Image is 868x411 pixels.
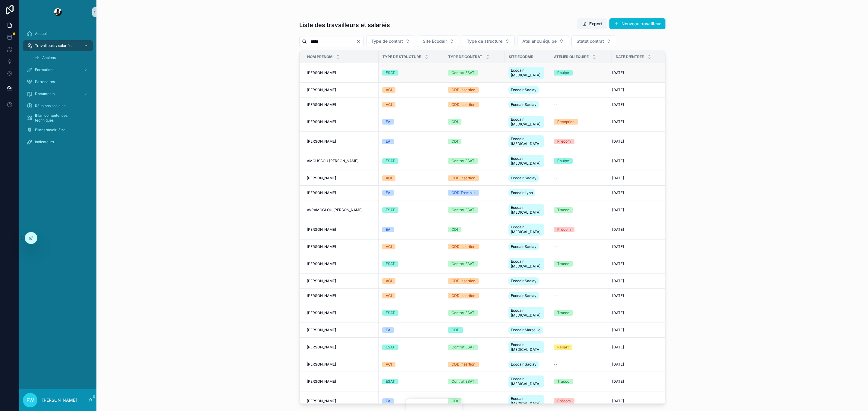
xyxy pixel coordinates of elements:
[448,261,501,267] a: Contrat ESAT
[386,278,392,284] div: ACI
[462,36,515,47] button: Select Button
[23,64,93,75] a: Formations
[511,259,542,269] span: Ecodair [MEDICAL_DATA]
[508,257,546,271] a: Ecodair [MEDICAL_DATA]
[508,325,546,335] a: Ecodair Marseille
[511,117,542,127] span: Ecodair [MEDICAL_DATA]
[554,362,608,367] a: --
[554,176,608,181] a: --
[448,379,501,384] a: Contrat ESAT
[612,279,624,283] span: [DATE]
[448,139,501,144] a: CDI
[508,222,546,237] a: Ecodair [MEDICAL_DATA]
[307,88,375,92] a: [PERSON_NAME]
[511,102,536,107] span: Ecodair Saclay
[356,39,363,44] button: Clear
[23,76,93,87] a: Partenaires
[612,261,624,266] span: [DATE]
[612,311,660,315] a: [DATE]
[612,399,660,403] a: [DATE]
[23,88,93,99] a: Documents
[307,227,375,232] a: [PERSON_NAME]
[511,293,536,298] span: Ecodair Saclay
[30,52,93,63] a: Anciens
[451,70,474,76] div: Contrat ESAT
[508,242,546,252] a: Ecodair Saclay
[307,345,336,350] span: [PERSON_NAME]
[554,244,557,249] span: --
[451,227,458,232] div: CDI
[554,207,608,213] a: Tracco
[451,244,475,249] div: CDD Insertion
[448,207,501,213] a: Contrat ESAT
[448,244,501,249] a: CDD Insertion
[307,159,358,163] span: AMOUSSOU [PERSON_NAME]
[511,362,536,367] span: Ecodair Saclay
[508,66,546,80] a: Ecodair [MEDICAL_DATA]
[612,208,624,212] span: [DATE]
[612,345,660,350] a: [DATE]
[554,279,557,283] span: --
[382,379,441,384] a: ESAT
[612,176,660,181] a: [DATE]
[448,278,501,284] a: CDD Insertion
[307,261,336,266] span: [PERSON_NAME]
[554,176,557,181] span: --
[382,158,441,164] a: ESAT
[307,261,375,266] a: [PERSON_NAME]
[612,119,624,124] span: [DATE]
[508,85,546,95] a: Ecodair Saclay
[612,293,660,298] a: [DATE]
[307,345,375,350] a: [PERSON_NAME]
[508,115,546,129] a: Ecodair [MEDICAL_DATA]
[612,293,624,298] span: [DATE]
[307,102,336,107] span: [PERSON_NAME]
[386,362,392,367] div: ACI
[382,87,441,93] a: ACI
[612,311,624,315] span: [DATE]
[307,227,336,232] span: [PERSON_NAME]
[612,102,624,107] span: [DATE]
[35,79,55,84] span: Partenaires
[23,100,93,111] a: Réunions sociales
[382,175,441,181] a: ACI
[307,293,336,298] span: [PERSON_NAME]
[451,278,475,284] div: CDD Insertion
[508,360,546,369] a: Ecodair Saclay
[511,88,536,92] span: Ecodair Saclay
[612,244,624,249] span: [DATE]
[554,345,608,350] a: Répart
[451,261,474,267] div: Contrat ESAT
[386,379,395,384] div: ESAT
[612,328,660,332] a: [DATE]
[511,176,536,181] span: Ecodair Saclay
[612,139,660,144] a: [DATE]
[307,328,375,332] a: [PERSON_NAME]
[307,279,375,283] a: [PERSON_NAME]
[511,156,542,166] span: Ecodair [MEDICAL_DATA]
[612,176,624,181] span: [DATE]
[307,311,375,315] a: [PERSON_NAME]
[511,137,542,146] span: Ecodair [MEDICAL_DATA]
[554,293,608,298] a: --
[307,362,375,367] a: [PERSON_NAME]
[386,345,395,350] div: ESAT
[557,158,569,164] div: Poulpe
[612,362,660,367] a: [DATE]
[307,379,336,384] span: [PERSON_NAME]
[448,362,501,367] a: CDD Insertion
[508,306,546,320] a: Ecodair [MEDICAL_DATA]
[386,327,390,333] div: EA
[612,227,660,232] a: [DATE]
[382,227,441,232] a: EA
[612,88,624,92] span: [DATE]
[511,328,540,332] span: Ecodair Marseille
[451,327,460,333] div: CDD
[554,362,557,367] span: --
[511,205,542,215] span: Ecodair [MEDICAL_DATA]
[382,310,441,316] a: ESAT
[382,139,441,144] a: EA
[508,100,546,110] a: Ecodair Saclay
[418,36,459,47] button: Select Button
[35,31,48,36] span: Accueil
